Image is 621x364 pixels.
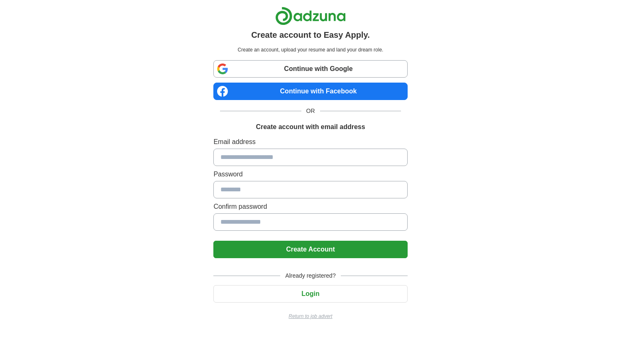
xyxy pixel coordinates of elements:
label: Confirm password [213,202,407,212]
h1: Create account to Easy Apply. [251,29,370,41]
img: Adzuna logo [275,7,346,25]
a: Continue with Facebook [213,83,407,100]
span: Already registered? [280,271,340,280]
p: Create an account, upload your resume and land your dream role. [215,46,406,54]
label: Email address [213,137,407,147]
button: Create Account [213,241,407,258]
h1: Create account with email address [256,122,365,132]
a: Continue with Google [213,60,407,78]
a: Return to job advert [213,313,407,320]
span: OR [301,107,320,115]
label: Password [213,169,407,179]
a: Login [213,290,407,297]
button: Login [213,285,407,303]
